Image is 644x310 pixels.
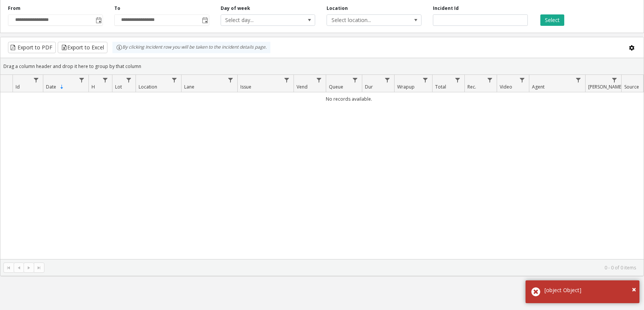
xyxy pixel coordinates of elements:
[282,75,292,85] a: Issue Filter Menu
[221,5,250,12] label: Day of week
[517,75,527,85] a: Video Filter Menu
[8,42,56,53] button: Export to PDF
[226,75,236,85] a: Lane Filter Menu
[8,5,21,12] label: From
[94,15,103,25] span: Toggle popup
[382,75,393,85] a: Dur Filter Menu
[365,84,373,90] span: Dur
[433,5,459,12] label: Incident Id
[115,84,122,90] span: Lot
[169,75,180,85] a: Location Filter Menu
[124,75,134,85] a: Lot Filter Menu
[532,84,545,90] span: Agent
[92,84,95,90] span: H
[58,42,107,53] button: Export to Excel
[327,15,402,25] span: Select location...
[485,75,495,85] a: Rec. Filter Menu
[77,75,87,85] a: Date Filter Menu
[16,84,20,90] span: Id
[31,75,41,85] a: Id Filter Menu
[46,84,56,90] span: Date
[0,75,644,259] div: Data table
[545,286,634,294] div: [object Object]
[435,84,446,90] span: Total
[350,75,360,85] a: Queue Filter Menu
[0,60,644,73] div: Drag a column header and drop it here to group by that column
[500,84,512,90] span: Video
[100,75,110,85] a: H Filter Menu
[59,84,65,90] span: Sortable
[624,84,639,90] span: Source
[467,84,476,90] span: Rec.
[540,14,564,26] button: Select
[297,84,308,90] span: Vend
[139,84,157,90] span: Location
[221,15,296,25] span: Select day...
[609,75,620,85] a: Parker Filter Menu
[49,264,636,271] kendo-pager-info: 0 - 0 of 0 items
[632,284,636,295] button: Close
[184,84,194,90] span: Lane
[632,284,636,294] span: ×
[420,75,431,85] a: Wrapup Filter Menu
[114,5,120,12] label: To
[327,5,348,12] label: Location
[240,84,251,90] span: Issue
[200,15,209,25] span: Toggle popup
[112,42,270,53] div: By clicking Incident row you will be taken to the incident details page.
[453,75,463,85] a: Total Filter Menu
[588,84,623,90] span: [PERSON_NAME]
[329,84,343,90] span: Queue
[314,75,324,85] a: Vend Filter Menu
[397,84,415,90] span: Wrapup
[116,44,122,51] img: infoIcon.svg
[573,75,584,85] a: Agent Filter Menu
